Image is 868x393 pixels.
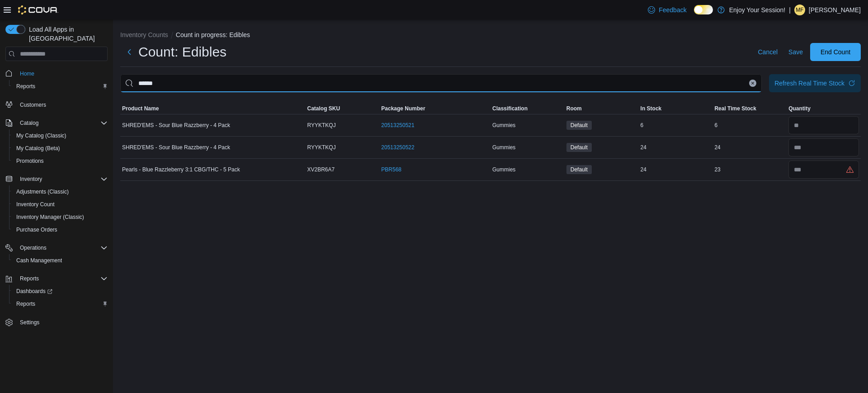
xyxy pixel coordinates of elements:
input: This is a search bar. After typing your query, hit enter to filter the results lower in the page. [120,74,762,92]
a: My Catalog (Beta) [13,143,64,154]
span: Purchase Orders [13,224,108,235]
span: Cash Management [13,255,108,266]
a: Dashboards [9,285,111,298]
button: In Stock [639,103,713,114]
a: Customers [16,99,50,110]
button: Home [2,66,111,80]
span: My Catalog (Classic) [13,130,108,141]
span: Room [566,105,582,112]
span: Operations [16,242,108,253]
button: Save [785,43,807,61]
span: Settings [20,319,39,326]
button: Catalog [2,117,111,129]
span: Default [571,121,588,129]
span: Cash Management [16,257,62,264]
span: Purchase Orders [16,226,57,233]
span: My Catalog (Classic) [16,132,66,139]
a: Home [16,68,38,79]
span: Real Time Stock [714,105,756,112]
a: Promotions [13,156,47,166]
div: Mitchell Froom [794,5,805,15]
span: Load All Apps in [GEOGRAPHIC_DATA] [25,25,108,43]
a: My Catalog (Classic) [13,130,70,141]
span: Default [571,166,588,174]
button: Clear input [749,80,756,87]
div: 6 [712,120,787,131]
span: Package Number [381,105,425,112]
span: Promotions [13,156,108,166]
span: RYYKTKQJ [307,122,336,129]
span: Reports [20,275,39,282]
span: Home [20,70,34,77]
button: Inventory Counts [120,31,168,38]
a: Reports [13,298,39,309]
h1: Count: Edibles [138,43,226,61]
button: Purchase Orders [9,223,111,236]
span: Settings [16,317,108,328]
span: Reports [16,300,35,308]
button: Next [120,43,138,61]
span: Gummies [492,122,515,129]
span: Dashboards [16,288,52,295]
a: 20513250522 [381,144,414,151]
span: Reports [13,298,108,309]
button: Reports [16,273,42,284]
span: SHRED'EMS - Sour Blue Razzberry - 4 Pack [122,144,230,151]
a: Reports [13,81,39,92]
a: Feedback [644,1,690,19]
span: Classification [492,105,528,112]
span: Default [566,143,592,152]
p: | [789,5,791,15]
a: Adjustments (Classic) [13,186,72,197]
button: Cancel [754,43,781,61]
span: Default [566,121,592,130]
span: Product Name [122,105,159,112]
nav: An example of EuiBreadcrumbs [120,30,861,41]
button: Inventory Manager (Classic) [9,211,111,223]
span: SHRED'EMS - Sour Blue Razzberry - 4 Pack [122,122,230,129]
div: 24 [712,142,787,153]
p: Enjoy Your Session! [729,5,786,15]
button: Inventory [2,173,111,185]
span: Dashboards [13,286,108,297]
p: [PERSON_NAME] [809,5,861,15]
span: Catalog [16,118,108,128]
button: Promotions [9,155,111,167]
span: Operations [20,244,47,251]
button: Customers [2,98,111,111]
img: Cova [18,5,58,14]
button: Classification [491,103,565,114]
a: Inventory Manager (Classic) [13,212,88,223]
span: Adjustments (Classic) [13,186,108,197]
button: Catalog [16,118,42,128]
span: MF [796,5,803,15]
button: My Catalog (Classic) [9,129,111,142]
div: 24 [639,164,713,175]
span: Save [788,47,803,57]
span: Pearls - Blue Razzleberry 3:1 CBG/THC - 5 Pack [122,166,240,173]
span: Adjustments (Classic) [16,188,69,195]
nav: Complex example [5,63,108,352]
span: Reports [16,83,35,90]
button: Reports [9,80,111,93]
span: Home [16,67,108,79]
span: Inventory Count [13,199,108,210]
span: Promotions [16,157,44,165]
span: Quantity [788,105,811,112]
span: Inventory Manager (Classic) [16,213,84,221]
span: My Catalog (Beta) [16,145,60,152]
span: Feedback [659,5,686,14]
span: Default [571,143,588,152]
button: Product Name [120,103,306,114]
span: Inventory [20,175,42,183]
button: Inventory [16,174,46,185]
span: Gummies [492,144,515,151]
button: Quantity [787,103,861,114]
button: Inventory Count [9,198,111,211]
button: Catalog SKU [306,103,380,114]
a: Settings [16,317,43,328]
button: Refresh Real Time Stock [769,74,861,92]
div: 6 [639,120,713,131]
button: Adjustments (Classic) [9,185,111,198]
div: Refresh Real Time Stock [774,79,844,88]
